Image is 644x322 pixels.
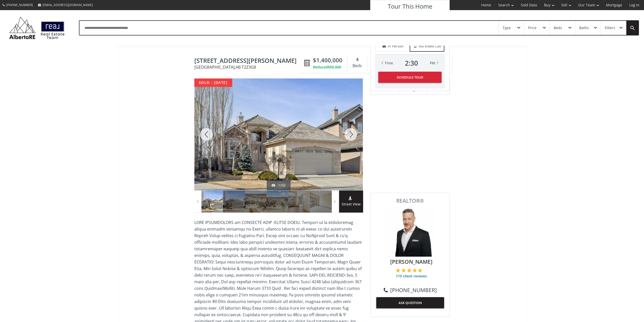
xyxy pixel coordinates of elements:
[379,258,444,266] span: [PERSON_NAME]
[350,56,364,63] div: 4
[339,201,363,207] span: Street View
[328,65,341,70] span: $50,000
[272,183,285,188] div: 1/50
[350,62,364,70] div: Beds
[385,60,435,67] div: Time PM
[43,3,93,7] span: [EMAIL_ADDRESS][DOMAIN_NAME]
[370,56,385,63] div: 3
[313,56,342,64] span: $1,400,000
[370,62,385,70] div: Baths
[405,60,418,67] span: 2 : 30
[605,26,615,30] div: Filters
[388,44,404,49] span: in Person
[503,26,511,30] div: Type
[35,0,95,10] a: [EMAIL_ADDRESS][DOMAIN_NAME]
[194,79,232,87] div: sold - [DATE]
[194,57,302,65] span: 56 Mount Alberta Green SE
[528,26,536,30] div: Price
[412,268,417,273] img: 4 of 5 stars
[378,72,442,83] button: Schedule Tour
[419,44,441,49] span: via Video Call
[6,3,33,7] span: [PHONE_NUMBER]
[396,274,427,279] span: 119 client reviews
[407,268,411,273] img: 3 of 5 stars
[376,297,444,308] button: ASK QUESTION
[313,65,342,70] div: Reduced
[376,198,444,203] span: REALTOR®
[418,268,422,273] img: 5 of 5 stars
[396,268,400,273] img: 1 of 5 stars
[194,65,302,69] span: [GEOGRAPHIC_DATA] , AB T2Z3G8
[401,268,406,273] img: 2 of 5 stars
[579,26,589,30] div: Baths
[384,286,437,294] a: [PHONE_NUMBER]
[194,79,363,190] div: 56 Mount Alberta Green SE Calgary, AB T2Z3G8 - Photo 1 of 50
[7,15,67,41] img: Logo
[376,3,444,12] h3: Tour This Home
[554,26,562,30] div: Beds
[385,206,435,257] img: Photo of Barry Klatt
